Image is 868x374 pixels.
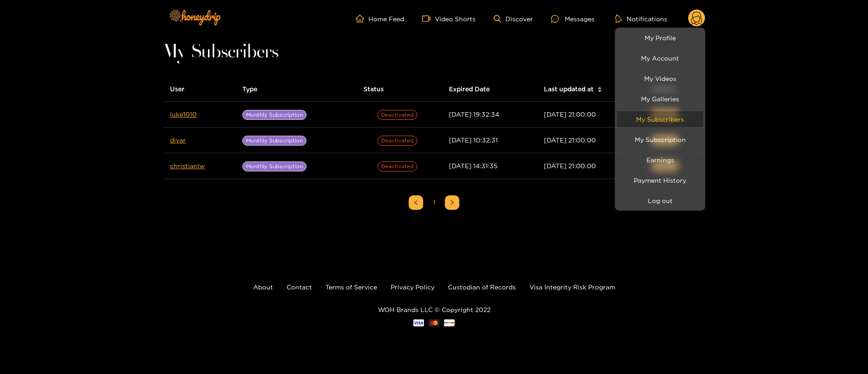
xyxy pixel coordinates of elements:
[617,132,703,147] a: My Subscription
[617,172,703,188] a: Payment History
[617,50,703,66] a: My Account
[617,71,703,86] a: My Videos
[617,91,703,107] a: My Galleries
[617,30,703,46] a: My Profile
[617,193,703,208] button: Log out
[617,111,703,127] a: My Subscribers
[617,152,703,168] a: Earnings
